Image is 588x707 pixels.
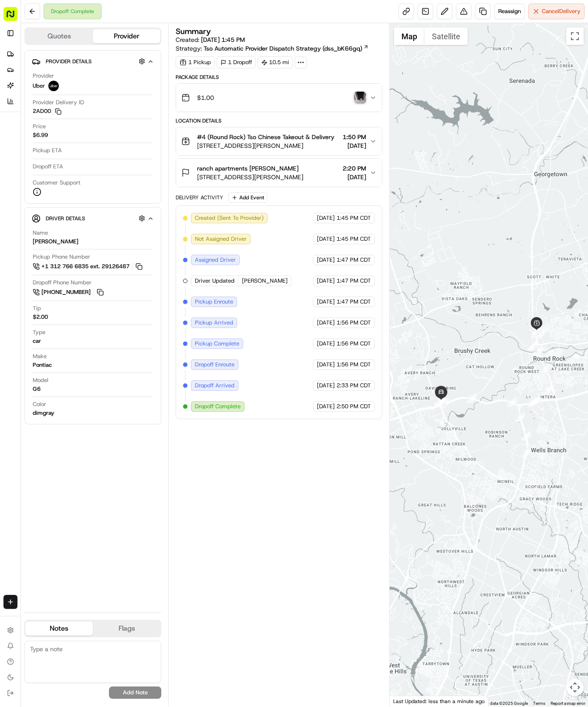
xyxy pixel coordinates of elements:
div: 6 [532,325,541,335]
button: Reassign [494,3,525,19]
button: Toggle fullscreen view [566,27,584,45]
span: Dropoff Complete [195,403,241,410]
div: 19 [467,393,476,403]
span: 1:50 PM [343,133,366,141]
span: Make [33,352,47,360]
div: Location Details [176,117,382,124]
div: 1 [527,341,537,351]
span: [DATE] [317,319,335,327]
span: 1:56 PM CDT [336,361,371,369]
div: 9 [540,364,550,373]
div: 28 [435,396,445,405]
h3: Summary [176,27,211,35]
button: Provider Details [32,54,154,68]
span: [STREET_ADDRESS][PERSON_NAME] [197,141,334,150]
button: Flags [93,622,160,635]
span: Uber [33,82,45,90]
span: Name [33,229,48,237]
div: 3 [531,328,541,338]
button: ranch apartments [PERSON_NAME][STREET_ADDRESS][PERSON_NAME]2:20 PM[DATE] [176,159,381,187]
div: G6 [33,385,41,393]
div: 18 [507,397,517,407]
span: Provider Delivery ID [33,99,84,106]
div: Pontiac [33,361,52,369]
span: [DATE] [317,214,335,222]
span: [DATE] [317,403,335,410]
div: 10.5 mi [258,56,293,68]
button: Map camera controls [566,679,584,696]
div: 7 [535,329,545,339]
span: Price [33,123,46,130]
a: +1 312 766 6835 ext. 29126487 [33,262,144,271]
span: 2:50 PM CDT [336,403,371,410]
button: #4 (Round Rock) Tso Chinese Takeout & Delivery[STREET_ADDRESS][PERSON_NAME]1:50 PM[DATE] [176,127,381,155]
div: 29 [436,396,446,406]
div: 8 [534,345,543,355]
span: Driver Details [46,215,85,222]
span: Pickup Enroute [195,298,233,306]
button: CancelDelivery [528,3,585,19]
span: [DATE] [317,382,335,389]
span: [DATE] [317,298,335,306]
span: [DATE] [317,235,335,243]
span: Dropoff Arrived [195,382,235,389]
div: Last Updated: less than a minute ago [390,696,489,707]
span: 1:45 PM CDT [336,235,371,243]
span: Tip [33,304,41,312]
div: Package Details [176,74,382,81]
span: 1:47 PM CDT [336,256,371,264]
span: Pickup Phone Number [33,253,90,261]
span: 1:56 PM CDT [336,340,371,348]
span: Pickup ETA [33,147,62,154]
span: Assigned Driver [195,256,236,264]
button: Show satellite imagery [425,27,468,45]
span: Created (Sent To Provider) [195,214,264,222]
a: Tso Automatic Provider Dispatch Strategy (dss_bK66gq) [204,44,369,53]
img: uber-new-logo.jpeg [48,81,59,91]
div: 1 Pickup [176,56,215,68]
img: Google [392,695,421,707]
div: 20 [439,398,449,408]
span: 1:45 PM CDT [336,214,371,222]
div: 22 [434,395,444,404]
span: [DATE] [317,277,335,285]
div: [PERSON_NAME] [33,238,78,246]
button: [PHONE_NUMBER] [33,287,105,297]
span: $1.00 [197,93,214,102]
span: ranch apartments [PERSON_NAME] [197,164,299,173]
span: Color [33,400,46,408]
span: Customer Support [33,179,81,187]
button: Add Event [228,192,267,203]
span: [DATE] [317,361,335,369]
button: Show street map [394,27,425,45]
span: #4 (Round Rock) Tso Chinese Takeout & Delivery [197,133,334,141]
div: $2.00 [33,313,48,321]
span: [DATE] [317,340,335,348]
div: 14 [527,397,537,407]
span: +1 312 766 6835 ext. 29126487 [41,263,129,270]
a: Terms (opens in new tab) [533,701,545,706]
span: Tso Automatic Provider Dispatch Strategy (dss_bK66gq) [204,44,362,53]
div: 13 [531,396,540,405]
span: Pickup Complete [195,340,239,348]
span: 1:47 PM CDT [336,298,371,306]
span: $6.99 [33,131,48,139]
span: Map data ©2025 Google [480,701,528,706]
div: 16 [521,447,531,457]
div: 2 [529,340,538,350]
div: 27 [435,396,445,406]
div: 11 [530,394,539,404]
div: 1 Dropoff [217,56,256,68]
span: [PHONE_NUMBER] [41,288,91,296]
span: Model [33,376,48,384]
span: 2:33 PM CDT [336,382,371,389]
a: Report a map error [551,701,585,706]
span: Provider [33,72,54,80]
span: [DATE] 1:45 PM [201,36,245,44]
div: 17 [521,431,531,441]
span: Provider Details [46,58,92,65]
div: 15 [515,412,525,422]
span: [PERSON_NAME] [242,277,288,285]
span: 2:20 PM [343,164,366,173]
